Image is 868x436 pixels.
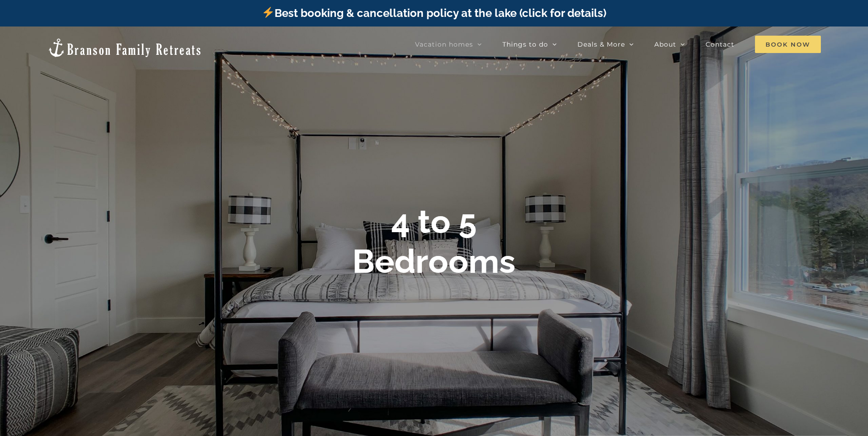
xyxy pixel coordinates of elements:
[415,35,821,53] nav: Main Menu
[755,35,821,53] a: Book Now
[502,35,557,53] a: Things to do
[415,41,473,48] span: Vacation homes
[755,36,821,53] span: Book Now
[706,35,734,53] a: Contact
[47,37,202,58] img: Branson Family Retreats Logo
[352,202,516,280] b: 4 to 5 Bedrooms
[263,7,274,18] img: ⚡️
[577,41,625,48] span: Deals & More
[654,41,676,48] span: About
[654,35,685,53] a: About
[706,41,734,48] span: Contact
[577,35,634,53] a: Deals & More
[262,6,606,20] a: Best booking & cancellation policy at the lake (click for details)
[502,41,548,48] span: Things to do
[415,35,482,53] a: Vacation homes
